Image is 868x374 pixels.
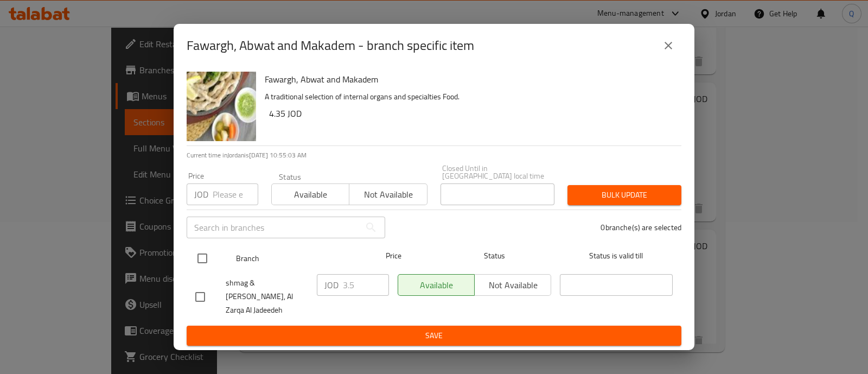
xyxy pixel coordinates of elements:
button: Bulk update [567,185,681,205]
p: 0 branche(s) are selected [601,222,681,233]
p: JOD [324,278,339,291]
p: A traditional selection of internal organs and specialties Food. [265,90,673,104]
h6: 4.35 JOD [269,106,673,121]
input: Please enter price [343,274,389,296]
span: Not available [354,187,423,202]
h2: Fawargh, Abwat and Makadem - branch specific item [187,37,474,54]
span: Price [358,249,430,263]
span: Bulk update [576,188,673,202]
img: Fawargh, Abwat and Makadem [187,72,256,141]
button: Not available [349,183,427,205]
input: Please enter price [213,183,258,205]
button: close [655,33,681,59]
span: Branch [236,252,349,265]
span: Available [276,187,345,202]
button: Available [271,183,349,205]
p: Current time in Jordan is [DATE] 10:55:03 AM [187,150,681,160]
h6: Fawargh, Abwat and Makadem [265,72,673,87]
input: Search in branches [187,217,360,238]
span: shmag & [PERSON_NAME], Al Zarqa Al Jadeedeh [226,276,308,317]
span: Save [195,329,673,343]
button: Save [187,326,681,346]
span: Status is valid till [560,249,673,263]
p: JOD [194,188,208,201]
span: Status [438,249,551,263]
